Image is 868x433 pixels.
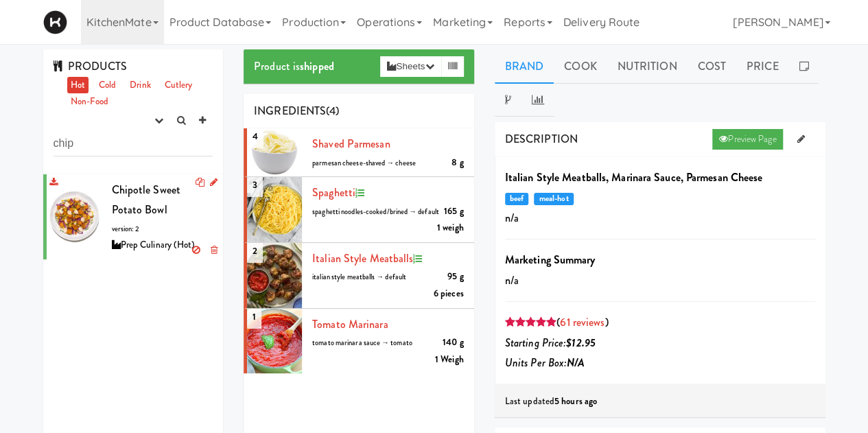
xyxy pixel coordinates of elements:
[505,312,815,333] div: ( )
[312,316,388,332] a: Tomato Marinara
[447,268,463,285] div: 95 g
[505,169,763,185] b: Italian Style Meatballs, Marinara Sauce, Parmesan Cheese
[554,395,597,408] b: 5 hours ago
[560,314,605,330] a: 61 reviews
[451,154,463,172] div: 8 g
[67,77,89,94] a: Hot
[244,243,474,309] li: 2Italian Style Meatballs95 gitalian style meatballs → default6 pieces
[443,334,464,351] div: 140 g
[380,56,441,77] button: Sheets
[247,239,263,263] span: 2
[312,207,439,217] span: spaghetti noodles-cooked/brined → default
[244,177,474,243] li: 3spaghetti165 gspaghetti noodles-cooked/brined → default1 weigh
[254,103,326,119] span: INGREDIENTS
[607,49,688,84] a: Nutrition
[67,93,113,110] a: Non-Food
[554,49,607,84] a: Cook
[505,335,596,351] i: Starting Price:
[736,49,789,84] a: Price
[505,270,815,291] p: n/a
[326,103,339,119] span: (4)
[312,338,412,348] span: tomato marinara sauce → tomato
[495,49,554,84] a: Brand
[300,58,334,74] b: shipped
[43,10,67,34] img: Micromart
[505,395,597,408] span: Last updated
[247,124,263,148] span: 4
[247,305,261,329] span: 1
[437,220,464,237] div: 1 weigh
[126,77,154,94] a: Drink
[54,58,128,74] span: PRODUCTS
[566,335,596,351] b: $12.95
[435,351,464,368] div: 1 Weigh
[112,182,180,218] span: Chipotle Sweet Potato Bowl
[312,272,406,282] span: italian style meatballs → default
[312,185,355,200] a: spaghetti
[95,77,119,94] a: Cold
[712,129,783,150] a: Preview Page
[505,252,596,268] b: Marketing Summary
[54,131,213,156] input: Search dishes
[244,309,474,374] li: 1Tomato Marinara140 gtomato marinara sauce → tomato1 Weigh
[534,193,573,205] span: meal-hot
[247,173,263,197] span: 3
[312,136,390,152] a: Shaved Parmesan
[112,237,213,254] div: Prep Culinary (Hot)
[244,128,474,177] li: 4Shaved Parmesan8 gparmesan cheese-shaved → cheese
[444,203,464,220] div: 165 g
[312,158,416,168] span: parmesan cheese-shaved → cheese
[505,193,529,205] span: beef
[505,355,585,371] i: Units Per Box:
[505,131,578,147] span: DESCRIPTION
[43,174,224,259] li: Chipotle Sweet Potato Bowlversion: 2Prep Culinary (Hot)
[112,224,140,234] span: version: 2
[505,208,815,229] p: n/a
[413,255,422,264] i: Recipe
[567,355,585,371] b: N/A
[434,285,464,303] div: 6 pieces
[161,77,196,94] a: Cutlery
[687,49,736,84] a: Cost
[312,250,413,266] a: Italian Style Meatballs
[254,58,334,74] span: Product is
[355,189,364,198] i: Recipe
